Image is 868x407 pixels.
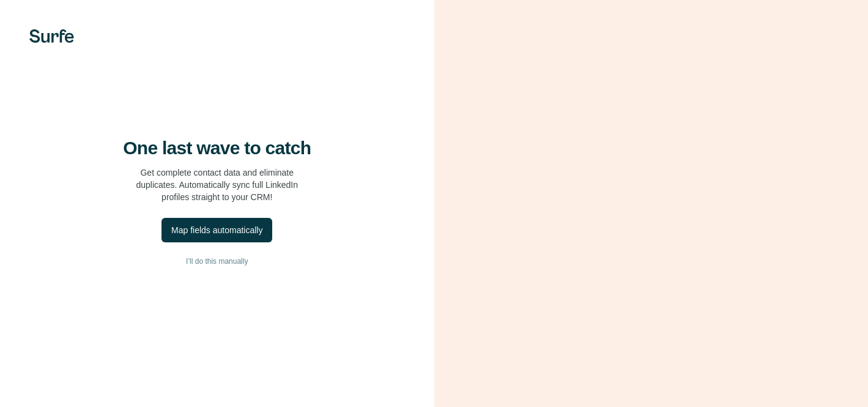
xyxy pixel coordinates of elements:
[161,218,272,242] button: Map fields automatically
[171,224,262,236] div: Map fields automatically
[123,137,311,159] h4: One last wave to catch
[186,256,248,267] span: I’ll do this manually
[24,252,410,271] button: I’ll do this manually
[29,29,74,43] img: Surfe's logo
[136,166,298,203] p: Get complete contact data and eliminate duplicates. Automatically sync full LinkedIn profiles str...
